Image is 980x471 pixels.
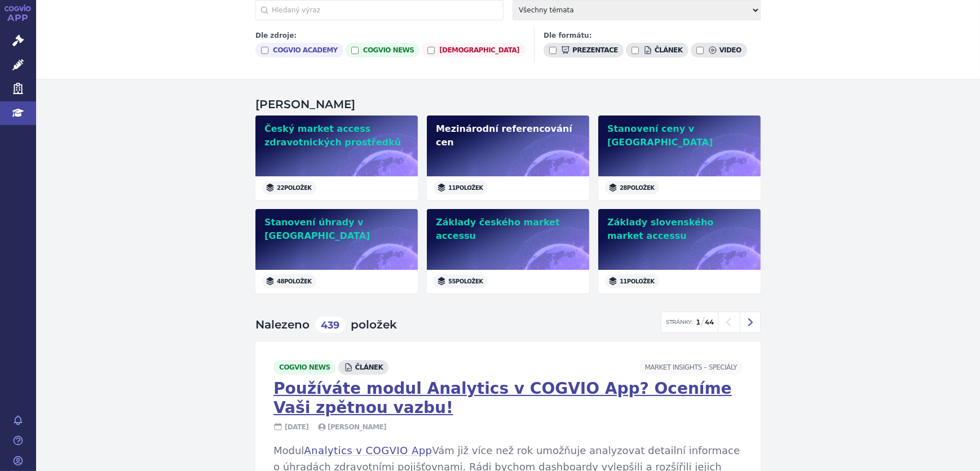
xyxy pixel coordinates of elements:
span: / [700,316,705,330]
input: cogvio academy [261,47,268,54]
h3: Dle zdroje: [255,30,525,41]
h2: Mezinárodní referencování cen [436,122,580,149]
input: [DEMOGRAPHIC_DATA] [427,47,435,54]
h2: Stanovení ceny v [GEOGRAPHIC_DATA] [607,122,752,149]
a: Mezinárodní referencování cen11položek [427,115,589,200]
h2: Český market access zdravotnických prostředků [264,122,409,149]
a: Stanovení úhrady v [GEOGRAPHIC_DATA]48položek [255,209,418,294]
strong: 1 [696,319,700,326]
a: Základy slovenského market accessu11položek [598,209,761,294]
span: Stránky: [666,319,692,325]
span: 11 položek [434,181,488,194]
h3: Dle formátu: [544,30,747,41]
span: 439 [315,317,345,334]
span: [PERSON_NAME] [317,422,386,432]
span: článek [338,360,389,375]
h2: Stanovení úhrady v [GEOGRAPHIC_DATA] [264,216,409,243]
label: prezentace [544,43,624,57]
label: článek [626,43,688,57]
h2: Základy slovenského market accessu [607,216,752,243]
input: cogvio news [351,47,359,54]
input: video [696,47,704,54]
span: 11 položek [605,274,659,288]
input: prezentace [549,47,557,54]
a: Základy českého market accessu55položek [427,209,589,294]
span: cogvio news [273,360,336,375]
span: 48 položek [262,274,316,288]
a: Český market access zdravotnických prostředků22položek [255,115,418,200]
a: Analytics v COGVIO App [304,442,432,459]
span: 22 položek [262,181,316,194]
strong: 44 [705,319,714,326]
label: [DEMOGRAPHIC_DATA] [422,43,525,57]
h2: [PERSON_NAME] [255,97,761,111]
span: [DATE] [273,422,308,432]
a: Stanovení ceny v [GEOGRAPHIC_DATA]28položek [598,115,761,200]
label: cogvio academy [255,43,343,57]
span: 55 položek [434,274,488,288]
h2: Základy českého market accessu [436,216,580,243]
span: Market Insights –⁠ Speciály [639,360,743,375]
input: článek [632,47,639,54]
a: Používáte modul Analytics v COGVIO App? Oceníme Vaši zpětnou vazbu! [273,379,732,417]
label: video [691,43,747,57]
h2: Nalezeno položek [255,317,397,334]
label: cogvio news [346,43,420,57]
span: 28 položek [605,181,659,194]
